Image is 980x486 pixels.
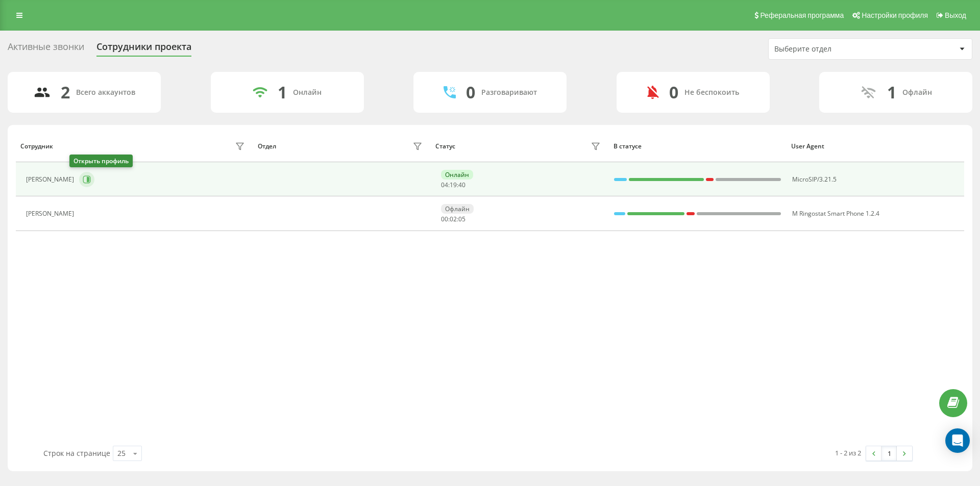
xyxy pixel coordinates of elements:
div: Не беспокоить [684,88,739,97]
span: Настройки профиля [862,11,928,19]
div: Отдел [258,143,276,150]
div: В статусе [614,143,782,150]
div: [PERSON_NAME] [26,210,77,217]
span: M Ringostat Smart Phone 1.2.4 [792,209,879,218]
div: Сотрудник [20,143,53,150]
div: 25 [117,448,126,458]
div: 1 [278,83,287,102]
div: Активные звонки [8,41,84,57]
div: Онлайн [441,170,473,180]
span: Строк на странице [43,448,110,458]
span: 19 [450,181,457,189]
div: Open Intercom Messenger [945,428,970,453]
a: 1 [881,446,897,461]
div: : : [441,216,465,223]
div: Всего аккаунтов [76,88,135,97]
div: Офлайн [902,88,932,97]
div: 0 [669,83,678,102]
span: 02 [450,215,457,223]
div: User Agent [791,143,960,150]
div: : : [441,182,465,189]
div: Офлайн [441,204,474,214]
span: 04 [441,181,448,189]
div: [PERSON_NAME] [26,176,77,183]
div: Онлайн [293,88,322,97]
div: 0 [466,83,475,102]
span: Выход [945,11,966,19]
span: MicroSIP/3.21.5 [792,175,837,184]
div: 1 [887,83,896,102]
div: Статус [435,143,455,150]
div: Выберите отдел [774,45,896,54]
div: 1 - 2 из 2 [835,448,861,458]
span: Реферальная программа [760,11,844,19]
span: 40 [458,181,465,189]
div: Открыть профиль [69,155,133,167]
div: Разговаривают [481,88,537,97]
span: 00 [441,215,448,223]
div: 2 [61,83,70,102]
span: 05 [458,215,465,223]
div: Сотрудники проекта [96,41,191,57]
